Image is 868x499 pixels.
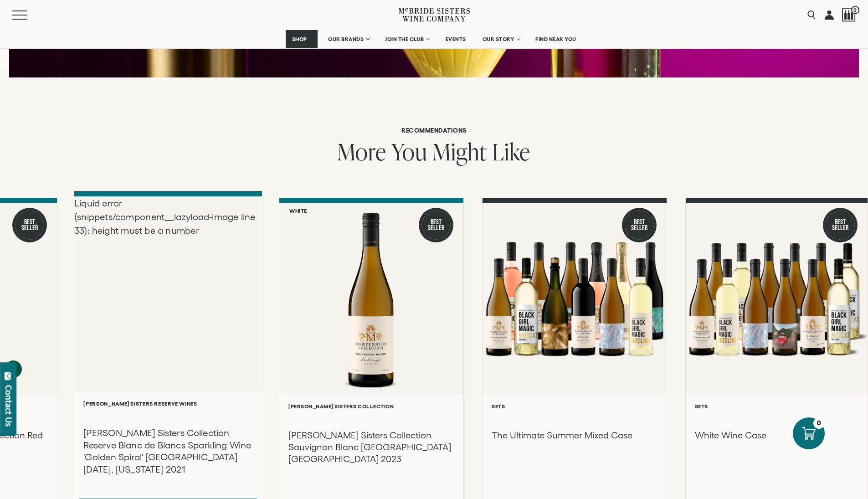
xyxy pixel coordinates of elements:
h6: Recommendations [72,127,796,134]
button: Previous [5,360,22,378]
span: JOIN THE CLUB [385,36,424,42]
a: OUR BRANDS [322,30,375,48]
h3: [PERSON_NAME] Sisters Collection Reserve Blanc de Blancs Sparkling Wine 'Golden Spiral' [GEOGRAPH... [83,427,252,475]
span: 0 [851,6,859,14]
h3: White Wine Case [695,429,858,441]
button: Mobile Menu Trigger [12,10,45,20]
span: More [337,136,386,167]
a: JOIN THE CLUB [379,30,435,48]
h3: The Ultimate Summer Mixed Case [492,429,657,441]
h6: Sets [492,403,657,409]
span: FIND NEAR YOU [535,36,576,42]
span: Might [432,136,487,167]
a: SHOP [286,30,318,48]
span: EVENTS [446,36,466,42]
a: OUR STORY [477,30,525,48]
h6: White [289,208,307,214]
span: You [391,136,427,167]
div: Contact Us [4,385,13,427]
h3: [PERSON_NAME] Sisters Collection Sauvignon Blanc [GEOGRAPHIC_DATA] [GEOGRAPHIC_DATA] 2023 [288,429,454,465]
h6: [PERSON_NAME] Sisters Reserve Wines [83,401,252,406]
a: FIND NEAR YOU [529,30,582,48]
a: EVENTS [440,30,472,48]
span: OUR STORY [483,36,514,42]
span: OUR BRANDS [328,36,364,42]
div: Liquid error (snippets/component__lazyload-image line 33): height must be a number [74,196,262,391]
h6: [PERSON_NAME] Sisters Collection [288,403,454,409]
span: SHOP [292,36,307,42]
h6: Sets [695,403,858,409]
div: 0 [813,417,825,429]
span: Like [492,136,530,167]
